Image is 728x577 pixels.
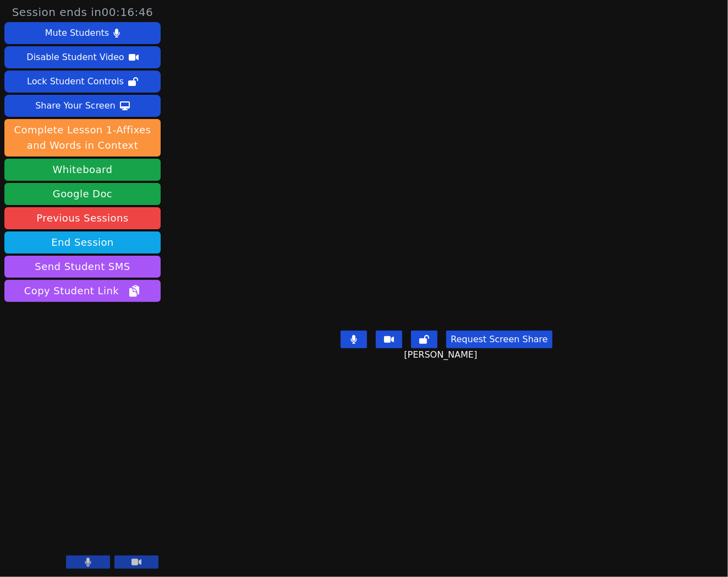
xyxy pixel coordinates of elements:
[4,159,161,181] button: Whiteboard
[24,283,141,299] span: Copy Student Link
[4,207,161,229] a: Previous Sessions
[102,6,154,19] time: 00:16:46
[446,331,552,348] button: Request Screen Share
[45,24,109,42] div: Mute Students
[4,119,161,157] button: Complete Lesson 1-Affixes and Words in Context
[27,73,124,90] div: Lock Student Controls
[35,97,116,115] div: Share Your Screen
[4,183,161,205] a: Google Doc
[4,231,161,254] button: End Session
[4,46,161,68] button: Disable Student Video
[4,71,161,93] button: Lock Student Controls
[12,4,154,20] span: Session ends in
[4,280,161,302] button: Copy Student Link
[4,95,161,117] button: Share Your Screen
[4,256,161,278] button: Send Student SMS
[4,22,161,44] button: Mute Students
[404,348,480,362] span: [PERSON_NAME]
[26,48,124,66] div: Disable Student Video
